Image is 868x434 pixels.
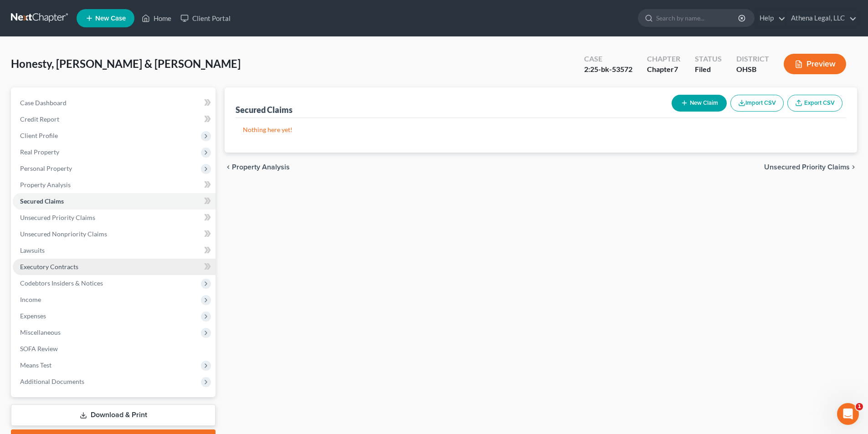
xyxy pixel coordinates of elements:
div: Filed [695,64,722,75]
span: Miscellaneous [20,328,61,336]
div: OHSB [736,64,769,75]
button: Import CSV [730,95,784,112]
a: Home [137,10,176,26]
div: Secured Claims [236,104,293,115]
a: Export CSV [787,95,842,112]
span: Honesty, [PERSON_NAME] & [PERSON_NAME] [11,57,241,70]
i: chevron_right [850,163,857,171]
span: Personal Property [20,164,72,172]
span: New Case [95,15,126,22]
a: Case Dashboard [13,95,216,111]
span: Property Analysis [20,181,71,189]
span: Unsecured Priority Claims [20,214,95,221]
div: Chapter [647,54,680,64]
a: Download & Print [11,404,216,426]
a: Unsecured Nonpriority Claims [13,226,216,242]
span: SOFA Review [20,345,58,352]
span: Additional Documents [20,378,84,385]
span: Codebtors Insiders & Notices [20,279,103,287]
span: Lawsuits [20,246,45,254]
div: District [736,54,769,64]
input: Search by name... [656,10,740,26]
span: Unsecured Nonpriority Claims [20,230,107,238]
div: Case [584,54,632,64]
button: New Claim [672,95,727,112]
button: Preview [784,54,846,74]
a: Athena Legal, LLC [786,10,857,26]
span: Unsecured Priority Claims [764,163,850,171]
span: Executory Contracts [20,263,78,271]
div: 2:25-bk-53572 [584,64,632,75]
a: Client Portal [176,10,235,26]
a: Unsecured Priority Claims [13,209,216,226]
span: Credit Report [20,115,59,123]
a: Secured Claims [13,193,216,209]
span: 1 [856,403,863,410]
iframe: Intercom live chat [837,403,859,425]
a: SOFA Review [13,341,216,357]
div: Status [695,54,722,64]
span: Real Property [20,148,59,156]
span: Client Profile [20,132,58,139]
p: Nothing here yet! [243,125,839,134]
a: Help [755,10,786,26]
span: Case Dashboard [20,99,67,107]
span: Income [20,296,41,303]
span: Property Analysis [232,163,290,171]
button: chevron_left Property Analysis [225,163,290,171]
a: Credit Report [13,111,216,128]
span: Expenses [20,312,46,320]
a: Property Analysis [13,177,216,193]
span: 7 [674,65,678,73]
span: Means Test [20,361,51,369]
a: Lawsuits [13,242,216,259]
span: Secured Claims [20,197,64,205]
div: Chapter [647,64,680,75]
i: chevron_left [225,163,232,171]
a: Executory Contracts [13,259,216,275]
button: Unsecured Priority Claims chevron_right [764,163,857,171]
